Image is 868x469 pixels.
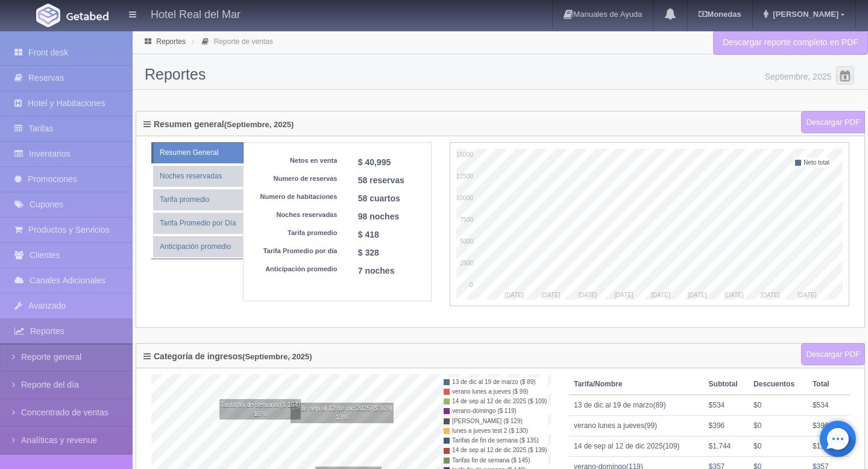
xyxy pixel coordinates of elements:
[808,436,849,456] td: $1,744
[450,436,548,445] td: Tarifas de fin de semana ($ 135)
[145,66,856,83] h2: Reportes
[250,265,338,274] dt: Anticipación promedio
[153,166,243,187] a: Noches reservadas
[143,352,312,364] h4: Categoría de ingresos
[36,4,60,27] img: Getabed
[713,30,868,55] a: Descargar reporte completo en PDF
[250,247,338,256] dt: Tarifa Promedio por día
[358,174,437,192] dd: 58 reservas
[450,426,548,436] td: lunes a jueves test 2 ($ 130)
[808,415,849,436] td: $396
[250,156,338,166] dt: Netos en venta
[808,395,849,416] td: $534
[450,406,548,416] td: verano-domingo ($ 119)
[808,374,849,395] th: Total
[704,415,749,436] td: $396
[151,6,241,21] h4: Hotel Real del Mar
[704,436,749,456] td: $1,744
[569,436,704,456] td: 14 de sep al 12 de dic 2025(109)
[801,111,865,134] a: Descargar PDF
[450,397,548,406] td: 14 de sep al 12 de dic 2025 ($ 109)
[358,247,437,265] dd: $ 328
[450,456,548,465] td: Tarifas fin de semana ($ 145)
[250,228,338,238] dt: Tarifa promedio
[801,343,865,366] a: Descargar PDF
[242,353,312,361] label: (Septiembre, 2025)
[224,121,294,129] label: (Septiembre, 2025)
[153,236,243,257] a: Anticipación promedio
[569,374,704,395] th: Tarifa/Nombre
[358,210,437,228] dd: 98 noches
[358,265,437,283] dd: 7 noches
[450,445,548,455] td: 14 de sep al 12 de dic 2025 ($ 139)
[66,11,108,20] img: Getabed
[250,210,338,220] dt: Noches reservadas
[358,156,437,174] dd: $ 40,995
[450,417,548,426] td: [PERSON_NAME] ($ 129)
[153,213,243,234] a: Tarifa Promedio por Día
[749,374,808,395] th: Descuentos
[156,37,186,46] a: Reportes
[704,374,749,395] th: Subtotal
[143,120,294,132] h4: Resumen general
[749,395,808,416] td: $0
[450,387,548,397] td: verano lunes a jueves ($ 99)
[749,436,808,456] td: $0
[704,395,749,416] td: $534
[250,192,338,202] dt: Numero de habitaciones
[219,399,302,420] div: Tarifa fin de semana ($ 164) 16%
[569,415,704,436] td: verano lunes a jueves(99)
[770,10,838,19] span: [PERSON_NAME]
[250,174,338,184] dt: Numero de reservas
[291,403,394,423] div: 14 de sep al 12 de dic 2025 ($ 109) 13%
[569,395,704,416] td: 13 de dic al 19 de marzo(89)
[358,228,437,247] dd: $ 418
[214,37,273,46] a: Reporte de ventas
[450,377,548,387] td: 13 de dic al 19 de marzo ($ 89)
[153,142,244,163] a: Resumen General
[358,192,437,210] dd: 58 cuartos
[836,66,854,84] span: Seleccionar Mes
[699,10,741,19] b: Monedas
[802,158,830,168] td: Neto total
[153,189,243,210] a: Tarifa promedio
[749,415,808,436] td: $0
